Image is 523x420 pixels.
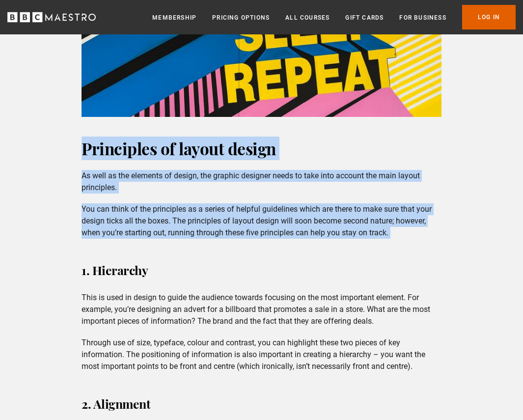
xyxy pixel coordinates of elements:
[82,203,441,239] p: You can think of the principles as a series of helpful guidelines which are there to make sure th...
[7,10,96,25] svg: BBC Maestro
[82,292,441,327] p: This is used in design to guide the audience towards focusing on the most important element. For ...
[285,13,330,23] a: All Courses
[82,392,441,416] h3: 2. Alignment
[82,258,441,282] h3: 1. Hierarchy
[462,5,516,29] a: Log In
[82,137,441,160] h2: Principles of layout design
[212,13,270,23] a: Pricing Options
[82,170,441,194] p: As well as the elements of design, the graphic designer needs to take into account the main layou...
[82,337,441,372] p: Through use of size, typeface, colour and contrast, you can highlight these two pieces of key inf...
[152,5,516,29] nav: Primary
[345,13,384,23] a: Gift Cards
[399,13,446,23] a: For business
[152,13,196,23] a: Membership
